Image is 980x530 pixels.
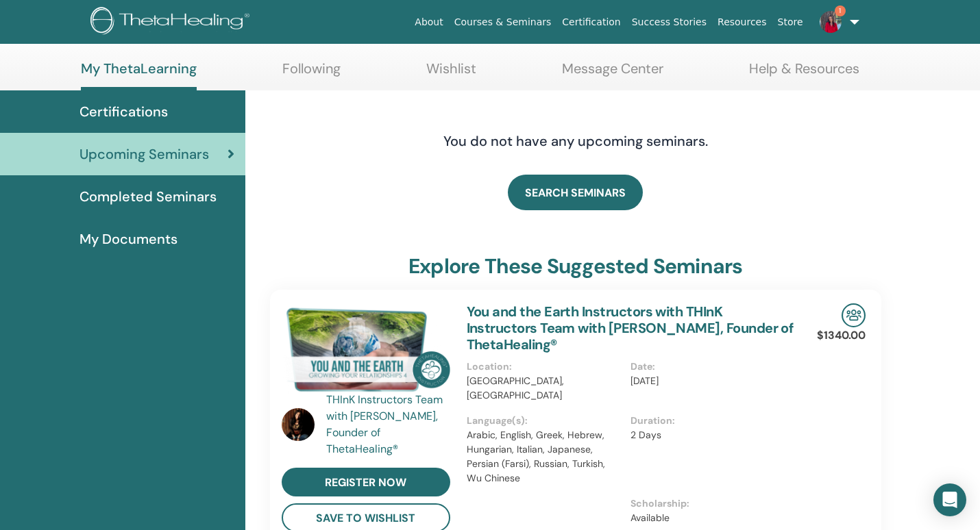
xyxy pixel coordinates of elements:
p: $1340.00 [817,327,866,344]
a: My ThetaLearning [81,60,197,90]
img: logo.png [90,7,254,38]
img: In-Person Seminar [842,303,866,327]
span: Upcoming Seminars [79,144,209,164]
img: default.jpg [282,408,315,441]
a: Message Center [562,60,663,87]
a: Wishlist [426,60,476,87]
span: register now [325,475,406,490]
a: Help & Resources [749,60,859,87]
h3: explore these suggested seminars [408,254,742,279]
a: Resources [712,10,772,35]
span: Certifications [79,101,168,122]
a: You and the Earth Instructors with THInK Instructors Team with [PERSON_NAME], Founder of ThetaHea... [467,303,794,353]
img: You and the Earth Instructors [282,303,450,396]
a: register now [282,468,450,496]
a: About [409,10,448,35]
a: Certification [556,10,626,35]
a: THInK Instructors Team with [PERSON_NAME], Founder of ThetaHealing® [326,392,453,457]
p: Language(s) : [467,414,622,428]
span: Completed Seminars [79,186,217,207]
h4: You do not have any upcoming seminars. [360,133,792,149]
a: Success Stories [626,10,712,35]
a: Courses & Seminars [449,10,557,35]
p: Scholarship : [630,496,786,511]
a: Store [772,10,809,35]
p: Date : [630,359,786,374]
span: SEARCH SEMINARS [525,186,626,200]
span: My Documents [79,229,177,249]
p: 2 Days [630,428,786,442]
p: Location : [467,359,622,374]
p: Duration : [630,414,786,428]
img: default.jpg [820,11,842,33]
p: Available [630,511,786,525]
div: Open Intercom Messenger [933,483,966,516]
p: Arabic, English, Greek, Hebrew, Hungarian, Italian, Japanese, Persian (Farsi), Russian, Turkish, ... [467,428,622,485]
p: [DATE] [630,374,786,388]
p: [GEOGRAPHIC_DATA], [GEOGRAPHIC_DATA] [467,374,622,403]
span: 1 [835,5,846,16]
a: Following [282,60,341,87]
a: SEARCH SEMINARS [508,175,643,210]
